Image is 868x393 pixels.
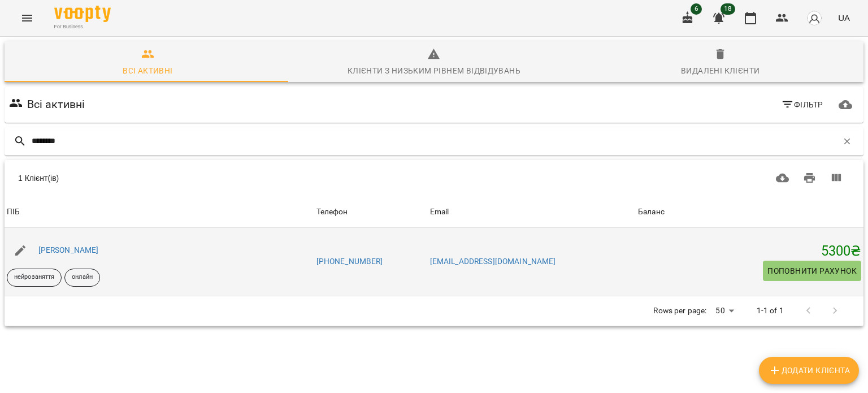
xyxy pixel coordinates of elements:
[757,305,784,317] p: 1-1 of 1
[638,205,665,219] div: Sort
[430,205,634,219] span: Email
[823,165,850,192] button: Вигляд колонок
[14,5,41,32] button: Menu
[781,98,823,111] span: Фільтр
[316,205,426,219] span: Телефон
[348,64,520,77] div: Клієнти з низьким рівнем відвідувань
[7,205,312,219] span: ПІБ
[638,205,665,219] div: Баланс
[123,64,172,77] div: Всі активні
[691,3,702,15] span: 6
[834,7,854,28] button: UA
[316,205,348,219] div: Телефон
[316,257,383,266] a: [PHONE_NUMBER]
[638,243,861,260] h5: 5300 ₴
[72,273,93,282] p: онлайн
[54,23,111,31] span: For Business
[776,94,828,115] button: Фільтр
[27,96,85,113] h6: Всі активні
[806,10,822,26] img: avatar_s.png
[769,165,796,192] button: Завантажити CSV
[64,269,100,287] div: онлайн
[430,205,449,219] div: Sort
[7,269,62,287] div: нейрозаняття
[711,303,738,319] div: 50
[759,357,859,384] button: Додати клієнта
[38,245,99,254] a: [PERSON_NAME]
[838,12,850,24] span: UA
[796,165,823,192] button: Друк
[430,205,449,219] div: Email
[768,364,850,377] span: Додати клієнта
[316,205,348,219] div: Sort
[653,305,706,317] p: Rows per page:
[763,261,861,281] button: Поповнити рахунок
[681,64,759,77] div: Видалені клієнти
[54,6,111,22] img: Voopty Logo
[18,172,414,184] div: 1 Клієнт(ів)
[638,205,861,219] span: Баланс
[430,257,556,266] a: [EMAIL_ADDRESS][DOMAIN_NAME]
[7,205,20,219] div: ПІБ
[5,160,863,196] div: Table Toolbar
[767,264,857,278] span: Поповнити рахунок
[7,205,20,219] div: Sort
[14,273,54,282] p: нейрозаняття
[721,3,735,15] span: 18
